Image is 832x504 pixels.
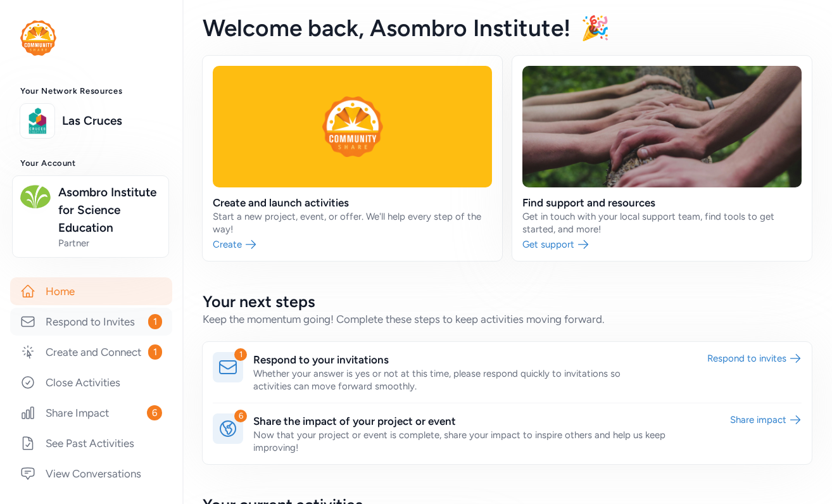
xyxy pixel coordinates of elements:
[20,20,56,56] img: logo
[62,112,162,130] a: Las Cruces
[203,14,570,42] span: Welcome back , Asombro Institute!
[234,410,247,422] div: 6
[10,338,172,366] a: Create and Connect1
[12,175,169,258] button: Asombro Institute for Science EducationPartner
[148,344,162,360] span: 1
[148,314,162,329] span: 1
[10,399,172,427] a: Share Impact6
[581,14,610,42] span: 🎉
[10,369,172,396] a: Close Activities
[234,348,247,361] div: 1
[20,86,162,96] h3: Your Network Resources
[10,308,172,336] a: Respond to Invites1
[10,460,172,488] a: View Conversations
[23,107,51,135] img: logo
[203,312,812,327] div: Keep the momentum going! Complete these steps to keep activities moving forward.
[20,158,162,168] h3: Your Account
[10,429,172,457] a: See Past Activities
[147,405,162,420] span: 6
[58,237,161,249] span: Partner
[203,291,812,312] h2: Your next steps
[10,277,172,305] a: Home
[58,184,161,237] span: Asombro Institute for Science Education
